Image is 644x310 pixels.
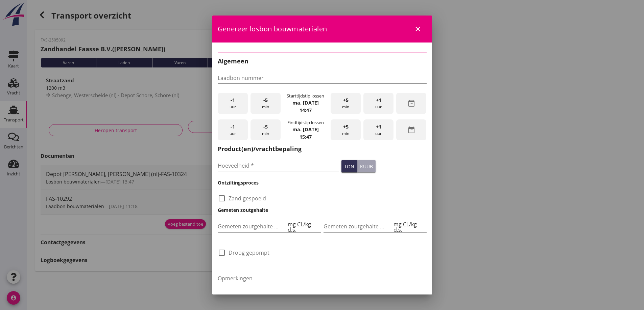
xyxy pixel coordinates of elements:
input: Laadbon nummer [218,73,427,83]
div: uur [218,93,248,114]
strong: 15:47 [300,134,312,140]
div: Eindtijdstip lossen [287,119,324,126]
div: min [251,119,281,141]
label: Droog gepompt [229,249,269,256]
span: -5 [263,96,268,104]
button: ton [341,160,357,172]
strong: 14:47 [300,107,312,113]
div: uur [363,119,393,141]
span: -1 [231,96,235,104]
i: date_range [407,99,415,107]
label: Zand gespoeld [229,195,266,202]
strong: ma. [DATE] [292,126,319,133]
div: mg CL/kg d.s. [392,222,426,232]
div: ton [344,163,354,170]
span: +5 [343,123,349,131]
i: date_range [407,126,415,134]
div: uur [363,93,393,114]
input: Gemeten zoutgehalte voorbeun [218,221,287,232]
div: uur [218,119,248,141]
h3: Gemeten zoutgehalte [218,206,427,214]
input: Gemeten zoutgehalte achterbeun [324,221,392,232]
div: mg CL/kg d.s. [286,222,320,232]
div: Genereer losbon bouwmaterialen [212,16,432,43]
input: Hoeveelheid * [218,160,339,171]
div: min [331,119,361,141]
span: -5 [263,123,268,131]
textarea: Opmerkingen [218,273,427,308]
span: +1 [376,123,381,131]
div: Starttijdstip lossen [287,93,324,99]
h2: Algemeen [218,57,427,66]
span: +1 [376,96,381,104]
strong: ma. [DATE] [292,100,319,106]
div: min [331,93,361,114]
div: min [251,93,281,114]
i: close [414,25,422,33]
div: kuub [360,163,373,170]
span: -1 [231,123,235,131]
span: +5 [343,96,349,104]
button: kuub [357,160,376,172]
h2: Product(en)/vrachtbepaling [218,144,427,153]
h3: Ontziltingsproces [218,179,427,186]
